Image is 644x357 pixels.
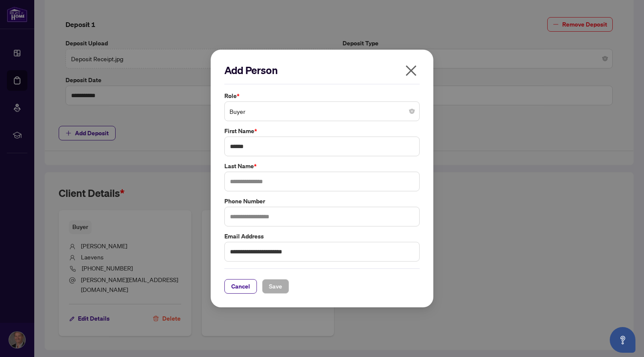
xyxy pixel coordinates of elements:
label: Email Address [224,232,420,241]
label: First Name [224,126,420,136]
button: Save [262,279,289,294]
h2: Add Person [224,63,420,77]
button: Cancel [224,279,257,294]
label: Role [224,91,420,101]
label: Phone Number [224,196,420,206]
span: close [404,64,418,77]
span: close-circle [409,109,414,114]
span: Buyer [230,103,414,119]
label: Last Name [224,161,420,171]
span: Cancel [231,280,250,293]
button: Open asap [610,327,635,353]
